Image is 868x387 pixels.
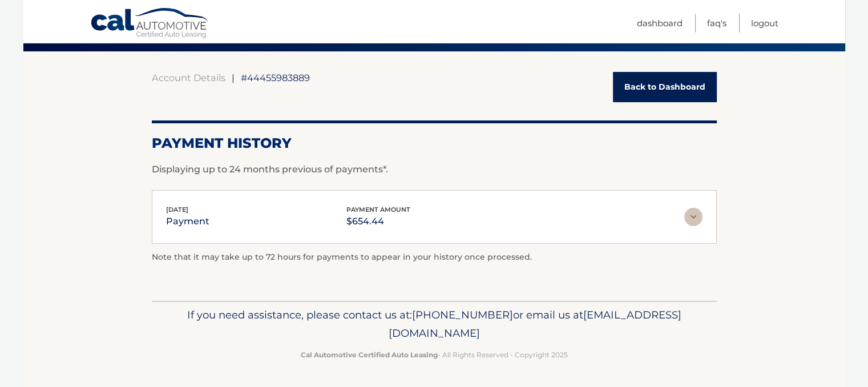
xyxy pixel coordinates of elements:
img: accordion-rest.svg [684,208,703,226]
a: Logout [751,14,778,33]
h2: Payment History [152,135,717,152]
a: Cal Automotive [90,7,210,41]
p: Displaying up to 24 months previous of payments*. [152,163,717,176]
p: Note that it may take up to 72 hours for payments to appear in your history once processed. [152,251,717,264]
a: FAQ's [707,14,726,33]
span: payment amount [346,205,410,213]
span: [DATE] [166,205,188,213]
a: Dashboard [637,14,683,33]
span: [EMAIL_ADDRESS][DOMAIN_NAME] [389,308,681,340]
span: #44455983889 [241,72,310,83]
a: Back to Dashboard [613,72,717,102]
p: If you need assistance, please contact us at: or email us at [159,306,709,342]
span: [PHONE_NUMBER] [412,308,513,321]
p: $654.44 [346,213,410,229]
p: payment [166,213,209,229]
a: Account Details [152,72,225,83]
strong: Cal Automotive Certified Auto Leasing [301,350,438,359]
p: - All Rights Reserved - Copyright 2025 [159,349,709,361]
span: | [232,72,235,83]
